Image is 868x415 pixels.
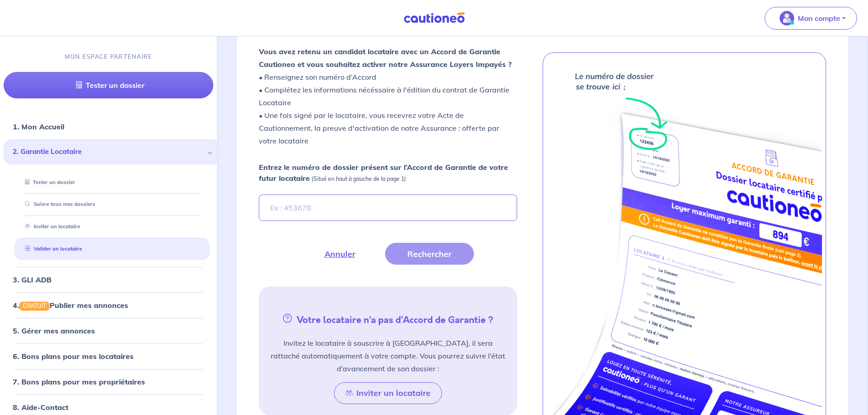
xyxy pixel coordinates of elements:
a: Inviter un locataire [21,223,80,230]
a: 3. GLI ADB [13,275,51,284]
p: MON ESPACE PARTENAIRE [65,52,153,61]
a: 8. Aide-Contact [13,403,68,412]
a: 5. Gérer mes annonces [13,326,95,335]
div: 4.GRATUITPublier mes annonces [4,296,213,314]
a: Tester un dossier [21,179,75,185]
strong: Entrez le numéro de dossier présent sur l’Accord de Garantie de votre futur locataire [259,163,508,183]
div: 6. Bons plans pour mes locataires [4,347,213,365]
div: Tester un dossier [15,175,210,190]
p: Mon compte [798,13,840,24]
input: Ex : 453678 [259,195,517,221]
div: 1. Mon Accueil [4,118,213,136]
div: Suivre tous mes dossiers [15,197,210,212]
div: 2. Garantie Locataire [4,139,221,164]
a: 4.GRATUITPublier mes annonces [13,301,128,310]
a: Tester un dossier [4,72,213,98]
p: • Renseignez son numéro d’Accord • Complétez les informations nécéssaire à l'édition du contrat d... [259,45,517,147]
div: Inviter un locataire [15,219,210,234]
button: Inviter un locataire [334,382,442,404]
div: 5. Gérer mes annonces [4,322,213,340]
em: (Situé en haut à gauche de la page 1) [312,175,406,182]
a: Suivre tous mes dossiers [21,201,95,208]
button: Annuler [302,243,378,265]
button: illu_account_valid_menu.svgMon compte [765,7,857,30]
div: 3. GLI ADB [4,271,213,289]
a: Valider un locataire [21,246,82,252]
img: Cautioneo [400,12,468,24]
a: 6. Bons plans pour mes locataires [13,352,134,361]
div: 7. Bons plans pour mes propriétaires [4,373,213,391]
div: Valider un locataire [15,241,210,256]
span: 2. Garantie Locataire [13,147,205,157]
img: illu_account_valid_menu.svg [780,11,794,26]
a: 7. Bons plans pour mes propriétaires [13,377,145,386]
strong: Vous avez retenu un candidat locataire avec un Accord de Garantie Cautioneo et vous souhaitez act... [259,47,512,69]
p: Invitez le locataire à souscrire à [GEOGRAPHIC_DATA], il sera rattaché automatiquement à votre co... [270,337,506,375]
a: 1. Mon Accueil [13,122,64,131]
h5: Votre locataire n’a pas d’Accord de Garantie ? [262,312,513,326]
